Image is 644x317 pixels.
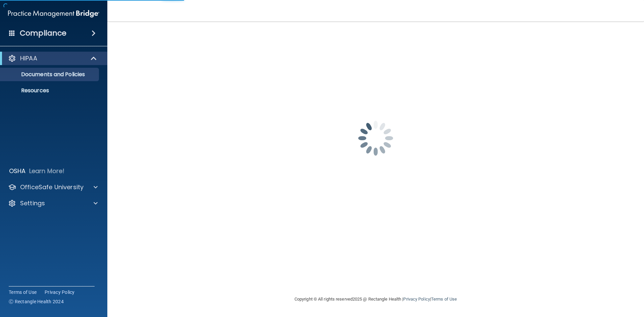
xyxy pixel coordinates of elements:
[4,71,96,78] p: Documents and Policies
[45,289,75,296] a: Privacy Policy
[9,298,64,305] span: Ⓒ Rectangle Health 2024
[8,54,97,62] a: HIPAA
[253,288,498,310] div: Copyright © All rights reserved 2025 @ Rectangle Health | |
[20,183,84,191] p: OfficeSafe University
[9,289,37,296] a: Terms of Use
[20,54,37,62] p: HIPAA
[431,297,457,302] a: Terms of Use
[528,269,636,296] iframe: Drift Widget Chat Controller
[9,167,26,175] p: OSHA
[29,167,65,175] p: Learn More!
[8,183,98,191] a: OfficeSafe University
[342,105,409,172] img: spinner.e123f6fc.gif
[4,87,96,94] p: Resources
[20,199,45,207] p: Settings
[8,7,99,20] img: PMB logo
[20,29,66,38] h4: Compliance
[8,199,98,207] a: Settings
[403,297,430,302] a: Privacy Policy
